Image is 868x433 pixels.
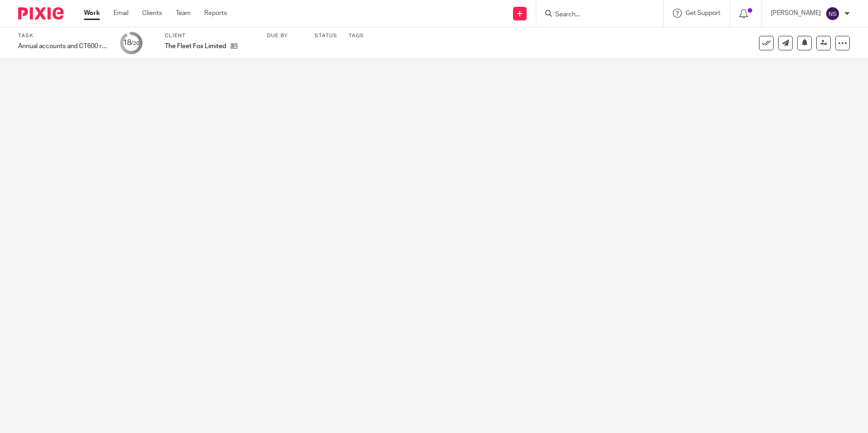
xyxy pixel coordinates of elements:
img: Pixie [18,7,64,20]
a: Team [176,9,191,18]
span: Get Support [686,10,720,16]
small: /20 [131,41,139,46]
i: Open client page [231,43,237,49]
a: Reports [204,9,227,18]
a: Work [84,9,100,18]
div: Annual accounts and CT600 return - NON BOOKKEEPING CLIENTS [18,42,109,51]
input: Search [554,11,636,19]
label: Tags [349,32,364,39]
label: Status [315,32,337,39]
a: Email [113,9,128,18]
div: 18 [123,38,139,48]
a: Clients [142,9,162,18]
label: Client [165,32,256,39]
p: The Fleet Fox Limited [165,42,226,51]
label: Due by [267,32,303,39]
p: [PERSON_NAME] [771,9,821,18]
label: Task [18,32,109,39]
img: svg%3E [825,6,840,21]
